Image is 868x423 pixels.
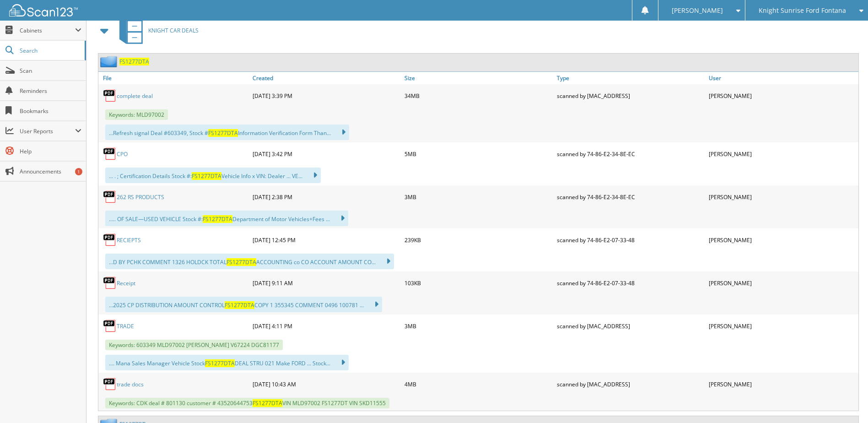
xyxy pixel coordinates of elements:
img: PDF.png [103,377,117,391]
a: TRADE [117,322,134,330]
div: ..... OF SALE—USED VEHICLE Stock #: Department of Motor Vehicles+Fees ... [105,211,348,226]
div: ...Refresh signal Deal #603349, Stock # Information Verification Form Than... [105,125,349,140]
span: Scan [20,67,81,75]
div: [PERSON_NAME] [706,188,858,206]
img: PDF.png [103,233,117,247]
a: Size [402,72,554,84]
img: PDF.png [103,147,117,161]
a: File [98,72,250,84]
div: [PERSON_NAME] [706,231,858,249]
img: scan123-logo-white.svg [9,4,78,16]
div: scanned by 74-86-E2-34-8E-EC [555,145,706,163]
div: 3MB [402,317,554,335]
div: scanned by 74-86-E2-07-33-48 [555,274,706,292]
div: 239KB [402,231,554,249]
a: User [706,72,858,84]
span: Knight Sunrise Ford Fontana [759,8,846,13]
span: Bookmarks [20,107,81,115]
div: 1 [75,168,82,175]
span: Keywords: CDK deal # 801130 customer # 43520644753 VIN MLD97002 FS1277DT VIN SKD11555 [105,398,389,408]
span: FS1277DTA [203,215,232,223]
div: 103KB [402,274,554,292]
a: Receipt [117,279,135,287]
div: scanned by [MAC_ADDRESS] [555,87,706,105]
span: Reminders [20,87,81,95]
div: ...D BY PCHK COMMENT 1326 HOLDCK TOTAL ACCOUNTING co CO ACCOUNT AMOUNT CO... [105,254,394,269]
div: [DATE] 3:39 PM [250,87,402,105]
div: 5MB [402,145,554,163]
span: Search [20,47,80,54]
div: [DATE] 4:11 PM [250,317,402,335]
span: Announcements [20,168,81,175]
div: ... . ; Certification Details Stock #: Vehicle Info x VIN: Dealer ... VE... [105,168,321,183]
div: 4MB [402,375,554,393]
a: 262 RS PRODUCTS [117,193,164,201]
div: scanned by 74-86-E2-34-8E-EC [555,188,706,206]
div: scanned by [MAC_ADDRESS] [555,317,706,335]
span: KNIGHT CAR DEALS [148,27,199,34]
div: .... Mana Sales Manager Vehicle Stock DEAL STRU 021 Make FORD ... Stock... [105,355,349,370]
img: PDF.png [103,89,117,103]
div: [PERSON_NAME] [706,317,858,335]
span: Keywords: MLD97002 [105,109,168,120]
div: 34MB [402,87,554,105]
div: [DATE] 10:43 AM [250,375,402,393]
span: FS1277DTA [226,258,256,266]
div: [PERSON_NAME] [706,145,858,163]
span: FS1277DTA [205,359,235,367]
a: complete deal [117,92,153,100]
img: PDF.png [103,190,117,204]
span: [PERSON_NAME] [672,8,723,13]
div: [PERSON_NAME] [706,87,858,105]
a: CPO [117,150,128,158]
span: FS1277DTA [192,172,221,180]
a: Type [555,72,706,84]
span: FS1277DTA [225,301,254,309]
a: Created [250,72,402,84]
div: [DATE] 9:11 AM [250,274,402,292]
span: User Reports [20,127,75,135]
div: [DATE] 2:38 PM [250,188,402,206]
span: Help [20,147,81,155]
a: RECIEPTS [117,236,141,244]
img: folder2.png [100,56,119,67]
div: [PERSON_NAME] [706,375,858,393]
div: 3MB [402,188,554,206]
a: FS1277DTA [119,58,149,65]
img: PDF.png [103,276,117,290]
div: scanned by [MAC_ADDRESS] [555,375,706,393]
span: FS1277DTA [253,399,282,407]
div: [DATE] 3:42 PM [250,145,402,163]
div: [PERSON_NAME] [706,274,858,292]
span: Cabinets [20,27,75,34]
a: KNIGHT CAR DEALS [114,12,199,49]
div: [DATE] 12:45 PM [250,231,402,249]
span: Keywords: 603349 MLD97002 [PERSON_NAME] V67224 DGC81177 [105,340,283,350]
img: PDF.png [103,319,117,333]
a: trade docs [117,380,144,388]
div: ...2025 CP DISTRIBUTION AMOUNT CONTROL COPY 1 355345 COMMENT 0496 100781 ... [105,297,382,312]
span: FS1277DTA [208,129,238,137]
div: scanned by 74-86-E2-07-33-48 [555,231,706,249]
